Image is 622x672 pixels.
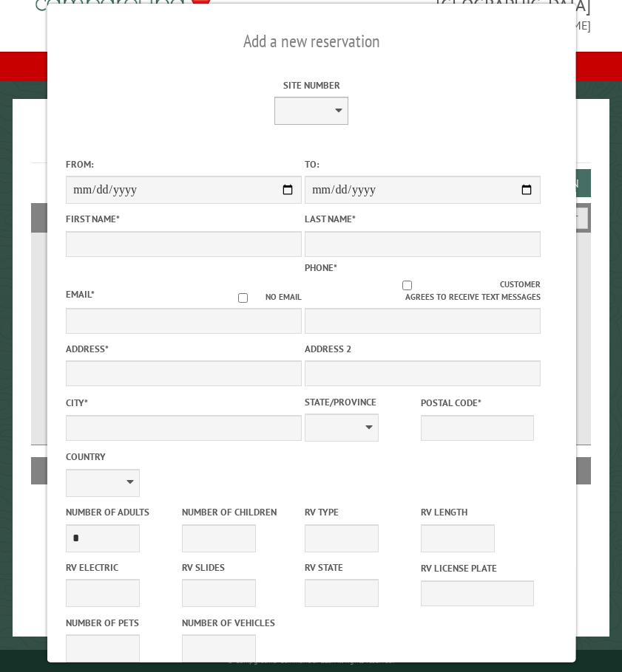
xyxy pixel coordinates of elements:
[181,505,294,519] label: Number of Children
[38,457,90,484] th: Site
[31,123,591,163] h1: Reservations
[304,395,417,409] label: State/Province
[65,288,94,301] label: Email
[193,78,429,92] label: Site Number
[220,291,301,304] label: No email
[65,157,301,171] label: From:
[65,505,178,519] label: Number of Adults
[304,342,540,356] label: Address 2
[181,616,294,630] label: Number of Vehicles
[65,560,178,575] label: RV Electric
[314,281,500,290] input: Customer agrees to receive text messages
[65,396,301,410] label: City
[227,656,394,665] small: © Campground Commander LLC. All rights reserved.
[304,212,540,226] label: Last Name
[220,293,265,303] input: No email
[65,450,301,464] label: Country
[181,560,294,575] label: RV Slides
[65,27,556,55] h2: Add a new reservation
[420,505,533,519] label: RV Length
[420,561,533,575] label: RV License Plate
[65,212,301,226] label: First Name
[65,342,301,356] label: Address
[31,203,591,231] h2: Filters
[304,278,540,304] label: Customer agrees to receive text messages
[420,396,533,410] label: Postal Code
[304,157,540,171] label: To:
[304,505,417,519] label: RV Type
[304,560,417,575] label: RV State
[304,261,337,274] label: Phone
[65,616,178,630] label: Number of Pets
